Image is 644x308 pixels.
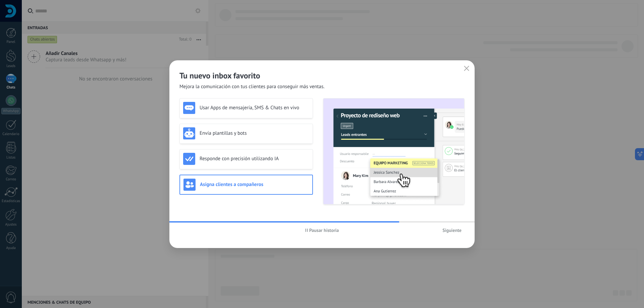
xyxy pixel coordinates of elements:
button: Siguiente [439,225,465,235]
h3: Usar Apps de mensajería, SMS & Chats en vivo [200,105,309,111]
button: Pausar historia [302,225,342,235]
span: Pausar historia [309,228,339,233]
h3: Responde con precisión utilizando IA [200,156,309,162]
h3: Envía plantillas y bots [200,130,309,136]
span: Mejora la comunicación con tus clientes para conseguir más ventas. [179,83,325,90]
span: Siguiente [442,228,462,233]
h2: Tu nuevo inbox favorito [179,70,465,81]
h3: Asigna clientes a compañeros [200,181,309,188]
